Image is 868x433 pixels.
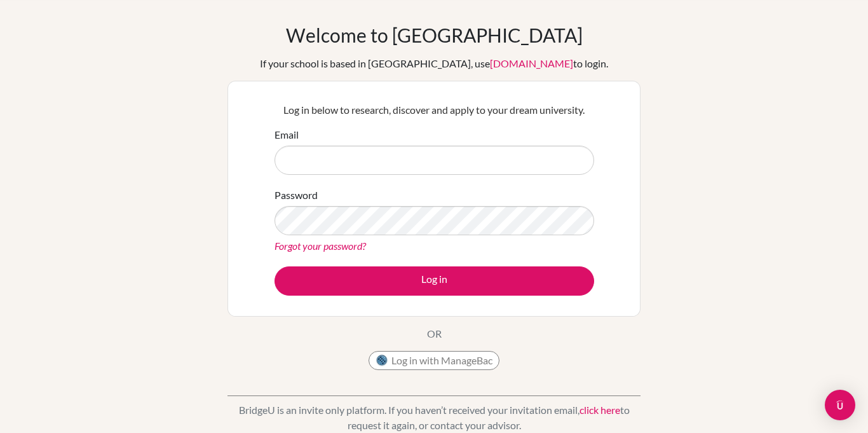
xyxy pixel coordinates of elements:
[275,240,366,252] a: Forgot your password?
[580,404,620,416] a: click here
[275,188,318,203] label: Password
[275,102,594,118] p: Log in below to research, discover and apply to your dream university.
[825,390,855,420] div: Open Intercom Messenger
[369,351,499,370] button: Log in with ManageBac
[286,24,583,46] h1: Welcome to [GEOGRAPHIC_DATA]
[427,326,442,341] p: OR
[275,127,299,142] label: Email
[227,402,641,433] p: BridgeU is an invite only platform. If you haven’t received your invitation email, to request it ...
[490,57,573,69] a: [DOMAIN_NAME]
[275,266,594,296] button: Log in
[260,56,608,71] div: If your school is based in [GEOGRAPHIC_DATA], use to login.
